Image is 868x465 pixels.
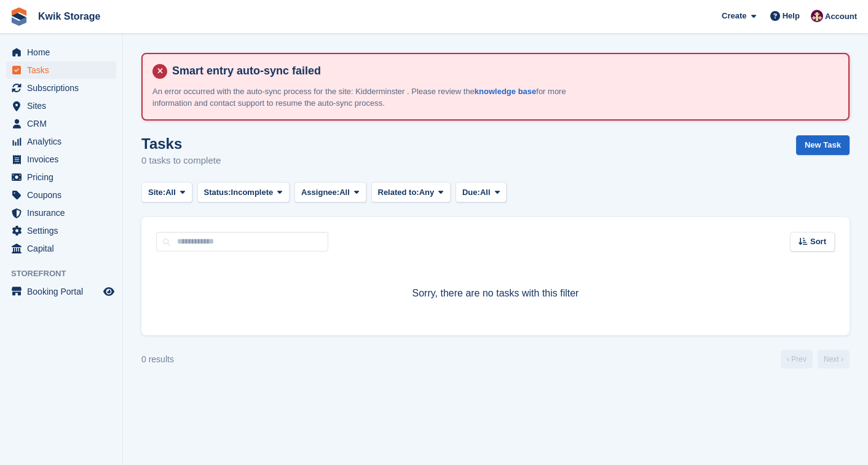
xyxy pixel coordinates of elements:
span: All [165,186,176,199]
nav: Page [778,350,852,368]
span: Sites [27,97,101,114]
a: menu [6,133,116,150]
span: Status: [204,186,231,199]
span: Assignee: [301,186,339,199]
a: Preview store [101,284,116,299]
a: menu [6,62,116,79]
span: Tasks [27,62,101,79]
span: Settings [27,222,101,239]
p: An error occurred with the auto-sync process for the site: Kidderminster . Please review the for ... [152,85,583,109]
span: Related to: [378,186,419,199]
button: Site: All [141,182,192,202]
p: 0 tasks to complete [141,154,221,168]
span: Coupons [27,186,101,204]
span: Analytics [27,133,101,150]
span: Capital [27,240,101,257]
a: menu [6,204,116,221]
span: Subscriptions [27,79,101,97]
span: Pricing [27,169,101,186]
span: Storefront [11,268,122,280]
span: Invoices [27,151,101,168]
button: Assignee: All [294,182,366,202]
a: Kwik Storage [33,6,105,26]
a: Previous [781,350,813,368]
p: Sorry, there are no tasks with this filter [156,286,835,301]
a: menu [6,115,116,132]
button: Related to: Any [371,182,451,202]
span: CRM [27,115,101,132]
a: Next [818,350,850,368]
span: Home [27,44,101,61]
a: knowledge base [475,87,536,96]
button: Status: Incomplete [197,182,290,202]
a: menu [6,79,116,97]
span: Sort [810,236,826,248]
span: Booking Portal [27,283,101,300]
a: menu [6,169,116,186]
h4: Smart entry auto-sync failed [167,64,838,78]
span: Incomplete [231,186,274,199]
span: Account [825,10,857,23]
img: stora-icon-8386f47178a22dfd0bd8f6a31ec36ba5ce8667c1dd55bd0f319d3a0aa187defe.svg [10,7,28,26]
span: Help [783,10,800,22]
span: Any [419,186,435,199]
a: menu [6,44,116,61]
span: Site: [148,186,165,199]
button: Due: All [456,182,507,202]
a: menu [6,240,116,257]
span: Due: [462,186,480,199]
h1: Tasks [141,135,221,152]
span: All [339,186,350,199]
a: menu [6,186,116,204]
a: menu [6,151,116,168]
img: ellie tragonette [811,10,823,22]
span: Insurance [27,204,101,221]
span: All [480,186,491,199]
span: Create [722,10,746,22]
div: 0 results [141,353,174,366]
a: menu [6,222,116,239]
a: New Task [796,135,850,156]
a: menu [6,283,116,300]
a: menu [6,97,116,114]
